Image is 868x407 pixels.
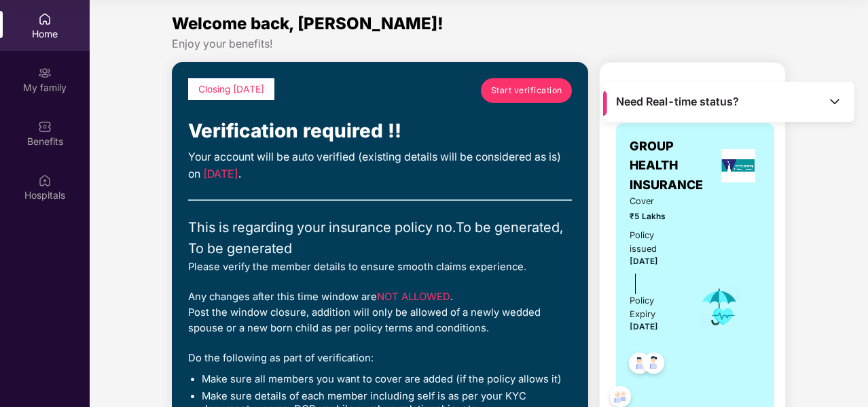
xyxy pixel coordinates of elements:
[188,116,572,146] div: Verification required !!
[188,217,572,259] div: This is regarding your insurance policy no. To be generated, To be generated
[172,14,444,33] span: Welcome back, [PERSON_NAME]!
[38,174,52,187] img: svg+xml;base64,PHN2ZyBpZD0iSG9zcGl0YWxzIiB4bWxucz0iaHR0cDovL3d3dy53My5vcmcvMjAwMC9zdmciIHdpZHRoPS...
[188,149,572,183] div: Your account will be auto verified (existing details will be considered as is) on .
[630,229,679,256] div: Policy issued
[188,351,572,366] div: Do the following as part of verification:
[698,284,742,329] img: icon
[38,12,52,26] img: svg+xml;base64,PHN2ZyBpZD0iSG9tZSIgeG1sbnM9Imh0dHA6Ly93d3cudzMub3JnLzIwMDAvc3ZnIiB3aWR0aD0iMjAiIG...
[172,37,786,51] div: Enjoy your benefits!
[188,259,572,275] div: Please verify the member details to ensure smooth claims experience.
[828,95,842,108] img: Toggle Icon
[202,373,572,387] li: Make sure all members you want to cover are added (if the policy allows it)
[203,167,238,180] span: [DATE]
[637,348,670,382] img: svg+xml;base64,PHN2ZyB4bWxucz0iaHR0cDovL3d3dy53My5vcmcvMjAwMC9zdmciIHdpZHRoPSI0OC45NDMiIGhlaWdodD...
[630,322,658,331] span: [DATE]
[377,291,450,303] span: NOT ALLOWED
[481,78,572,103] a: Start verification
[188,289,572,337] div: Any changes after this time window are . Post the window closure, addition will only be allowed o...
[630,195,679,208] span: Cover
[38,66,52,80] img: svg+xml;base64,PHN2ZyB3aWR0aD0iMjAiIGhlaWdodD0iMjAiIHZpZXdCb3g9IjAgMCAyMCAyMCIgZmlsbD0ibm9uZSIgeG...
[630,137,716,195] span: GROUP HEALTH INSURANCE
[198,84,264,95] span: Closing [DATE]
[616,95,739,109] span: Need Real-time status?
[721,149,755,182] img: insurerLogo
[630,294,679,321] div: Policy Expiry
[630,210,679,223] span: ₹5 Lakhs
[630,257,658,266] span: [DATE]
[38,120,52,133] img: svg+xml;base64,PHN2ZyBpZD0iQmVuZWZpdHMiIHhtbG5zPSJodHRwOi8vd3d3LnczLm9yZy8yMDAwL3N2ZyIgd2lkdGg9Ij...
[623,348,656,382] img: svg+xml;base64,PHN2ZyB4bWxucz0iaHR0cDovL3d3dy53My5vcmcvMjAwMC9zdmciIHdpZHRoPSI0OC45NDMiIGhlaWdodD...
[491,84,562,97] span: Start verification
